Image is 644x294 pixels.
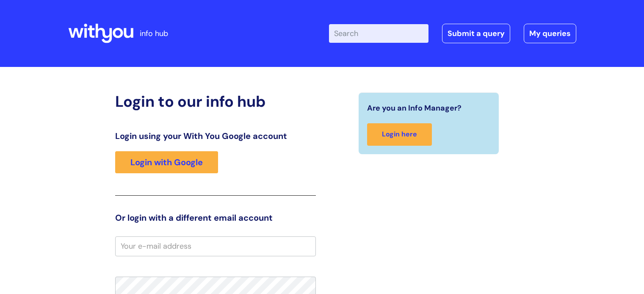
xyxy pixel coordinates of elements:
[115,213,316,223] h3: Or login with a different email account
[115,92,316,111] h2: Login to our info hub
[329,24,428,43] input: Search
[367,123,432,146] a: Login here
[115,236,316,256] input: Your e-mail address
[115,131,316,141] h3: Login using your With You Google account
[524,24,576,43] a: My queries
[140,27,168,40] p: info hub
[115,151,218,173] a: Login with Google
[367,101,462,115] span: Are you an Info Manager?
[442,24,510,43] a: Submit a query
